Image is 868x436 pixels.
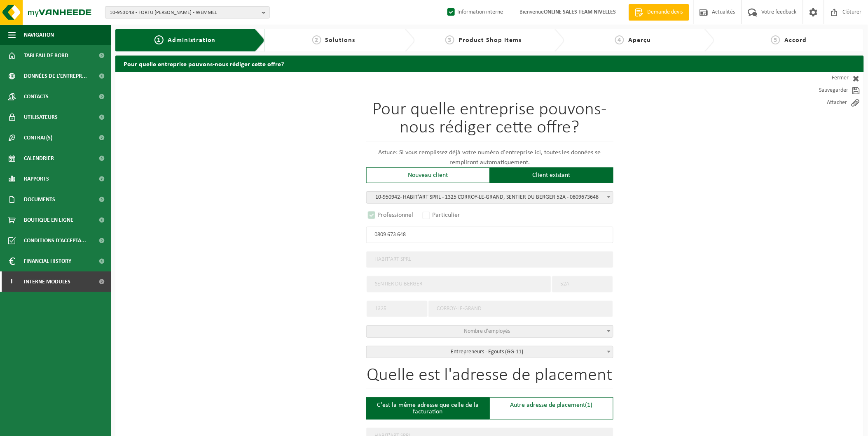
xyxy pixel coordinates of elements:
a: 5Accord [718,35,860,45]
input: Numéro [552,276,613,292]
div: Autre adresse de placement [490,397,613,420]
a: 4Aperçu [569,35,697,45]
label: Particulier [421,209,463,221]
span: Contacts [24,86,49,107]
strong: ONLINE SALES TEAM NIVELLES [544,9,616,15]
span: <span class="highlight"><span class="highlight">10-950942</span></span> - HABIT'ART SPRL - 1325 C... [366,191,613,204]
span: I [8,271,16,292]
span: (1) [585,402,593,408]
a: 1Administration [122,35,248,45]
span: Boutique en ligne [24,210,73,230]
h1: Quelle est l'adresse de placement [366,366,613,389]
span: Entrepreneurs - Egouts (GG-11) [367,346,613,358]
a: 2Solutions [269,35,398,45]
input: code postal [367,301,428,317]
span: 2 [312,35,321,44]
a: 3Product Shop Items [419,35,548,45]
span: 10-953048 - FORTU [PERSON_NAME] - WEMMEL [110,7,259,19]
span: 4 [615,35,624,44]
a: Demande devis [629,4,689,21]
span: Product Shop Items [459,37,522,44]
span: Navigation [24,25,54,45]
input: Numéro d'entreprise [366,227,613,243]
span: Aperçu [628,37,651,44]
p: Astuce: Si vous remplissez déjà votre numéro d'entreprise ici, toutes les données se rempliront a... [366,148,613,167]
input: Nom [366,251,613,268]
span: Conditions d'accepta... [24,230,86,251]
span: 3 [445,35,454,44]
span: Financial History [24,251,71,271]
span: Documents [24,189,55,210]
span: Calendrier [24,148,54,169]
input: Ville [428,301,613,317]
a: Fermer [790,72,864,84]
span: Administration [168,37,216,44]
span: Accord [784,37,807,44]
span: <span class="highlight"><span class="highlight">10-950942</span></span> - HABIT'ART SPRL - 1325 C... [367,192,613,203]
div: Nouveau client [366,167,490,183]
span: Demande devis [646,8,685,16]
button: 10-953048 - FORTU [PERSON_NAME] - WEMMEL [105,6,270,19]
span: Interne modules [24,271,70,292]
input: Rue [367,276,551,292]
a: Attacher [790,97,864,109]
label: Information interne [446,6,503,19]
span: Entrepreneurs - Egouts (GG-11) [366,346,613,358]
div: C'est la même adresse que celle de la facturation [366,397,490,420]
span: Tableau de bord [24,45,68,66]
span: 5 [771,35,780,44]
h1: Pour quelle entreprise pouvons-nous rédiger cette offre? [366,101,613,141]
span: Rapports [24,169,49,189]
div: Client existant [490,167,613,183]
span: Contrat(s) [24,128,52,148]
span: 10-950942 [376,194,400,200]
a: Sauvegarder [790,84,864,97]
span: Solutions [325,37,356,44]
h2: Pour quelle entreprise pouvons-nous rédiger cette offre? [115,56,864,72]
span: Données de l'entrepr... [24,66,87,86]
span: Utilisateurs [24,107,58,128]
span: Nombre d'employés [464,328,510,334]
span: 1 [154,35,164,44]
label: Professionnel [366,209,416,221]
